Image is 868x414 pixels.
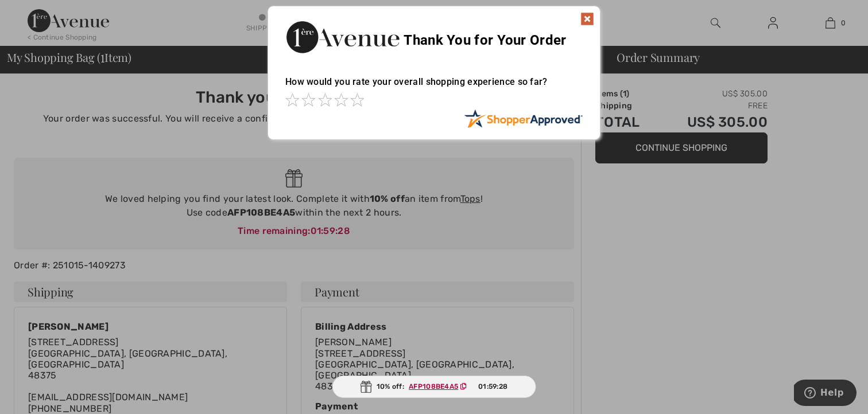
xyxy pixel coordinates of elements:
[285,18,400,56] img: Thank You for Your Order
[478,381,507,392] span: 01:59:28
[404,32,566,48] span: Thank You for Your Order
[332,376,536,398] div: 10% off:
[285,65,583,109] div: How would you rate your overall shopping experience so far?
[409,382,458,390] ins: AFP108BE4A5
[580,12,594,26] img: x
[26,8,50,18] span: Help
[361,381,372,393] img: Gift.svg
